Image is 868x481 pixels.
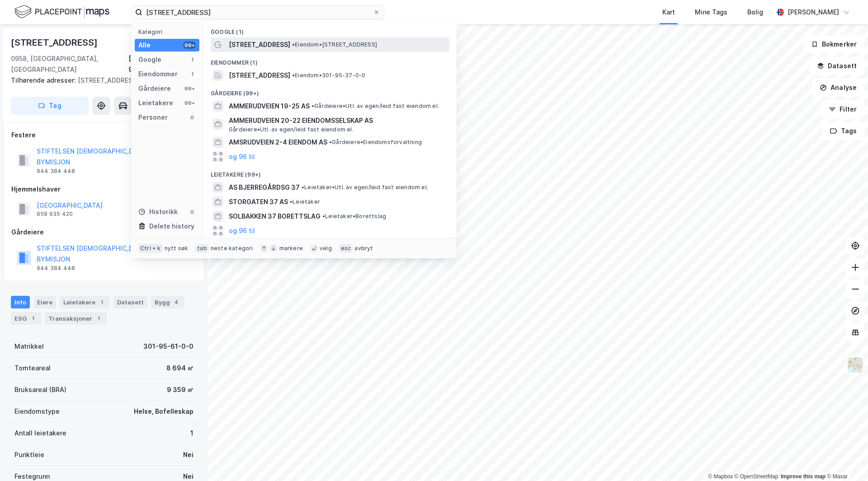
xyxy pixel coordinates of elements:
div: velg [320,245,332,252]
div: Gårdeiere [11,227,197,238]
span: AS BJERREGÅRDSG 37 [229,182,300,193]
div: Helse, Bofelleskap [134,406,193,417]
span: Gårdeiere • Utl. av egen/leid fast eiendom el. [229,126,354,133]
div: Alle [138,40,151,51]
span: Eiendom • [STREET_ADDRESS] [292,41,377,48]
div: Eiendommer (1) [203,52,457,68]
div: Leietakere (99+) [203,164,457,180]
div: nytt søk [165,245,189,252]
button: og 96 til [229,225,255,236]
a: OpenStreetMap [735,473,778,480]
span: • [329,139,332,145]
div: Festere [11,130,197,140]
span: • [292,72,295,79]
div: 0 [189,208,196,215]
div: [GEOGRAPHIC_DATA], 95/61 [128,53,197,75]
div: esc [339,244,353,253]
button: Analyse [812,79,864,97]
div: [STREET_ADDRESS] [11,35,99,50]
div: 958 935 420 [37,210,73,218]
span: Tilhørende adresser: [11,76,78,84]
div: 99+ [183,42,196,49]
button: Tags [822,122,864,140]
span: Eiendom • 301-95-37-0-0 [292,72,365,79]
div: 0 [189,114,196,121]
span: AMMERUDVEIEN 19-25 AS [229,101,310,112]
div: Leietakere [60,296,110,308]
div: tab [195,244,209,253]
div: Google [138,54,161,65]
div: [PERSON_NAME] [788,7,839,18]
span: AMSRUDVEIEN 2-4 EIENDOM AS [229,137,327,148]
div: 1 [97,298,106,307]
div: Kategori [138,28,199,35]
span: • [290,198,292,205]
div: 301-95-61-0-0 [143,341,193,352]
input: Søk på adresse, matrikkel, gårdeiere, leietakere eller personer [142,5,373,19]
div: Personer [138,112,168,123]
div: Bruksareal (BRA) [14,384,66,395]
img: logo.f888ab2527a4732fd821a326f86c7f29.svg [14,4,109,20]
div: 944 384 448 [37,265,75,272]
button: Tag [11,97,89,115]
button: Filter [821,100,864,118]
span: [STREET_ADDRESS] [229,39,290,50]
div: neste kategori [211,245,253,252]
div: 1 [94,314,103,323]
div: Hjemmelshaver [11,184,197,195]
div: 1 [189,56,196,63]
div: ESG [11,312,41,325]
div: Matrikkel [14,341,44,352]
div: Eiere [33,296,56,308]
div: avbryt [354,245,373,252]
div: Mine Tags [695,7,727,18]
div: Eiendommer [138,69,178,79]
div: markere [279,245,303,252]
div: Nei [183,449,193,460]
div: Ctrl + k [138,244,163,253]
div: 9 359 ㎡ [167,384,193,395]
div: Bygg [151,296,184,308]
span: Leietaker • Utl. av egen/leid fast eiendom el. [302,184,428,191]
div: 4 [172,298,181,307]
span: AMMERUDVEIEN 20-22 EIENDOMSSELSKAP AS [229,115,446,126]
div: Leietakere [138,98,173,108]
div: 1 [189,70,196,78]
span: Leietaker • Borettslag [322,213,386,220]
div: Google (1) [203,21,457,37]
div: 0958, [GEOGRAPHIC_DATA], [GEOGRAPHIC_DATA] [11,53,128,75]
div: 1 [190,428,193,439]
span: Gårdeiere • Utl. av egen/leid fast eiendom el. [311,103,439,110]
span: • [311,103,314,109]
div: Gårdeiere (99+) [203,83,457,99]
div: Kart [662,7,675,18]
div: Datasett [113,296,147,308]
img: Z [847,356,864,374]
button: Datasett [809,57,864,75]
div: 99+ [183,85,196,92]
span: • [292,41,295,48]
button: og 96 til [229,151,255,162]
div: Punktleie [14,449,44,460]
iframe: Chat Widget [823,438,868,481]
a: Improve this map [781,473,826,480]
div: 1 [28,314,38,323]
div: 8 694 ㎡ [166,363,193,374]
span: • [302,184,304,191]
div: [STREET_ADDRESS] [11,75,190,86]
span: STORGATEN 37 AS [229,196,288,207]
span: SOLBAKKEN 37 BORETTSLAG [229,211,321,222]
span: Gårdeiere • Eiendomsforvaltning [329,139,422,146]
span: [STREET_ADDRESS] [229,70,290,81]
div: Gårdeiere [138,83,171,94]
div: 944 384 448 [37,168,75,175]
span: • [322,213,325,219]
a: Mapbox [708,473,733,480]
div: Historikk [138,206,178,217]
div: Delete history [149,221,194,232]
div: Bolig [747,7,763,18]
span: Leietaker [290,198,320,205]
div: Tomteareal [14,363,51,374]
div: Eiendomstype [14,406,60,417]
